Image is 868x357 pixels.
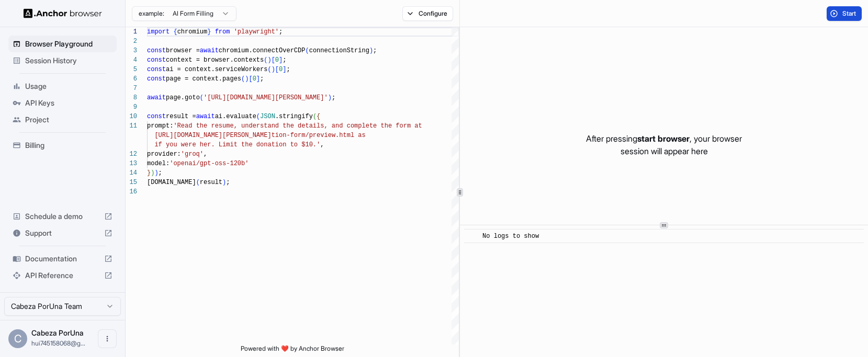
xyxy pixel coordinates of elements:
span: 'groq' [181,151,204,158]
span: prompt: [147,122,173,130]
span: ) [222,179,226,186]
span: context = browser.contexts [166,56,264,64]
span: ; [260,75,264,83]
div: 4 [126,55,137,65]
div: 9 [126,102,137,112]
span: } [207,28,211,36]
button: Configure [402,6,453,21]
span: await [147,94,166,101]
div: 3 [126,46,137,55]
span: , [204,151,207,158]
span: ai.evaluate [215,113,256,120]
span: Session History [25,55,112,66]
span: ) [369,47,373,54]
span: { [317,113,320,120]
span: ) [272,66,275,73]
span: 'playwright' [234,28,279,36]
div: Billing [8,137,117,154]
span: No logs to show [482,233,539,240]
span: } [147,169,151,177]
div: API Keys [8,95,117,111]
span: Start [842,9,857,18]
div: Usage [8,78,117,95]
div: API Reference [8,267,117,284]
div: 7 [126,84,137,93]
span: chromium [177,28,208,36]
p: After pressing , your browser session will appear here [586,132,742,157]
span: 0 [253,75,256,83]
span: lete the form at [362,122,422,130]
span: ( [305,47,309,54]
span: ; [279,28,283,36]
span: Cabeza PorUna [31,328,84,337]
span: .stringify [275,113,313,120]
span: ) [267,56,271,64]
span: JSON [260,113,275,120]
span: API Reference [25,270,100,281]
span: ) [151,169,154,177]
span: ai = context.serviceWorkers [166,66,267,73]
span: await [200,47,219,54]
span: '[URL][DOMAIN_NAME][PERSON_NAME]' [204,94,328,101]
div: Documentation [8,250,117,267]
span: start browser [637,133,690,144]
span: const [147,66,166,73]
span: provider: [147,151,181,158]
span: 'openai/gpt-oss-120b' [170,160,249,167]
span: example: [139,9,164,18]
span: ( [264,56,267,64]
span: ( [313,113,317,120]
div: C [8,329,27,348]
span: Billing [25,140,112,151]
span: ( [196,179,200,186]
span: ; [332,94,335,101]
div: 13 [126,159,137,168]
img: Anchor Logo [24,8,102,18]
span: ] [283,66,286,73]
span: [ [275,66,279,73]
span: from [215,28,230,36]
span: 0 [275,56,279,64]
span: Support [25,228,100,238]
span: ) [245,75,249,83]
span: ] [279,56,283,64]
div: Session History [8,52,117,69]
span: page = context.pages [166,75,241,83]
span: ) [328,94,332,101]
span: const [147,56,166,64]
span: Documentation [25,254,100,264]
div: 11 [126,121,137,131]
div: 16 [126,187,137,197]
span: [DOMAIN_NAME] [147,179,196,186]
span: import [147,28,170,36]
span: ; [283,56,286,64]
span: 0 [279,66,283,73]
span: tion-form/preview.html as [272,132,366,139]
span: page.goto [166,94,200,101]
span: ( [256,113,260,120]
span: [URL][DOMAIN_NAME][PERSON_NAME] [154,132,271,139]
span: { [173,28,177,36]
span: , [320,141,324,148]
div: 1 [126,27,137,37]
div: 6 [126,74,137,84]
div: Support [8,225,117,241]
span: ; [286,66,290,73]
span: [ [272,56,275,64]
div: 14 [126,168,137,178]
span: Usage [25,81,112,91]
span: await [196,113,215,120]
div: 10 [126,112,137,121]
span: ; [226,179,230,186]
div: 2 [126,37,137,46]
span: model: [147,160,170,167]
div: 5 [126,65,137,74]
span: if you were her. Limit the donation to $10.' [154,141,320,148]
span: ( [241,75,245,83]
span: [ [249,75,252,83]
span: ; [159,169,162,177]
div: 15 [126,178,137,187]
span: ( [267,66,271,73]
span: Browser Playground [25,39,112,49]
button: Open menu [98,329,117,348]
